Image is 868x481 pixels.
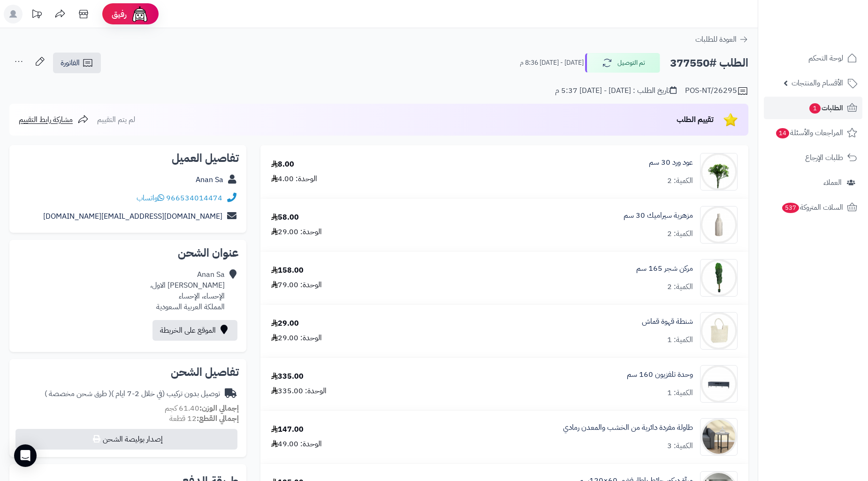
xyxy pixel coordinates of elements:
div: 147.00 [271,424,304,435]
small: 12 قطعة [169,413,239,424]
div: الوحدة: 49.00 [271,439,322,450]
a: Anan Sa [196,174,223,185]
span: لوحة التحكم [808,52,843,65]
a: العودة للطلبات [695,34,748,45]
span: السلات المتروكة [781,201,843,214]
img: ai-face.png [130,5,149,23]
span: 1 [809,103,821,114]
a: عود ورد 30 سم [649,157,693,168]
div: الكمية: 2 [667,282,693,292]
div: الكمية: 3 [667,441,693,451]
img: 1695627312-5234523453-90x90.jpg [700,259,737,297]
span: لم يتم التقييم [97,114,135,125]
a: طاولة مفردة دائرية من الخشب والمعدن رمادي [563,422,693,433]
img: 1739781271-220601011407-90x90.jpg [700,365,737,403]
span: المراجعات والأسئلة [775,126,843,139]
span: مشاركة رابط التقييم [19,114,73,125]
div: 58.00 [271,212,299,223]
h2: عنوان الشحن [17,247,239,259]
img: 1750072666-1-90x90.jpg [700,418,737,456]
div: Anan Sa [PERSON_NAME] الاول، الإحساء، الإحساء المملكة العربية السعودية [150,269,225,312]
div: 8.00 [271,159,294,170]
a: وحدة تلفزيون 160 سم [627,369,693,380]
a: [DOMAIN_NAME][EMAIL_ADDRESS][DOMAIN_NAME] [43,211,222,222]
small: [DATE] - [DATE] 8:36 م [520,58,584,68]
div: تاريخ الطلب : [DATE] - [DATE] 5:37 م [555,85,677,96]
div: الوحدة: 335.00 [271,386,327,397]
div: الوحدة: 4.00 [271,174,317,184]
div: الوحدة: 79.00 [271,280,322,290]
div: الوحدة: 29.00 [271,227,322,237]
a: تحديثات المنصة [25,5,48,26]
div: 335.00 [271,371,304,382]
span: الأقسام والمنتجات [792,76,843,90]
span: تقييم الطلب [677,114,714,125]
a: لوحة التحكم [764,47,862,69]
span: الطلبات [808,101,843,115]
button: تم التوصيل [585,53,660,73]
img: 1726926877-110333010003-90x90.jpg [700,312,737,350]
div: Open Intercom Messenger [14,444,37,467]
span: العملاء [823,176,842,189]
a: واتساب [137,192,164,204]
a: الفاتورة [53,53,101,73]
a: شنطة قهوة قماش [642,316,693,327]
span: 14 [776,128,789,138]
a: مشاركة رابط التقييم [19,114,89,125]
h2: تفاصيل العميل [17,153,239,164]
div: الكمية: 2 [667,229,693,239]
strong: إجمالي الوزن: [199,403,239,414]
div: 158.00 [271,265,304,276]
img: 32c29cf4d4aee71a493397c4dc6bbd64d30609a81ed511ae2b6968067c83adc7jrc20-102-90x90.jpg [700,153,737,191]
a: المراجعات والأسئلة14 [764,122,862,144]
a: الطلبات1 [764,97,862,119]
h2: الطلب #377550 [670,53,748,73]
span: الفاتورة [61,57,80,69]
div: توصيل بدون تركيب (في خلال 2-7 ايام ) [45,389,220,399]
span: العودة للطلبات [695,34,737,45]
small: 61.40 كجم [165,403,239,414]
div: الكمية: 1 [667,335,693,345]
a: السلات المتروكة537 [764,196,862,219]
img: 1663857759-110306010363-90x90.png [700,206,737,244]
div: الكمية: 1 [667,388,693,398]
a: مزهرية سيراميك 30 سم [624,210,693,221]
span: ( طرق شحن مخصصة ) [45,388,111,399]
strong: إجمالي القطع: [197,413,239,424]
a: 966534014474 [166,192,222,204]
a: الموقع على الخريطة [152,320,237,341]
span: رفيق [112,8,127,20]
a: مركن شجر 165 سم [636,263,693,274]
button: إصدار بوليصة الشحن [15,429,237,450]
h2: تفاصيل الشحن [17,366,239,378]
span: طلبات الإرجاع [805,151,843,164]
div: POS-NT/26295 [685,85,748,97]
div: 29.00 [271,318,299,329]
div: الوحدة: 29.00 [271,333,322,344]
a: طلبات الإرجاع [764,146,862,169]
div: الكمية: 2 [667,176,693,186]
span: 537 [782,203,799,213]
a: العملاء [764,171,862,194]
